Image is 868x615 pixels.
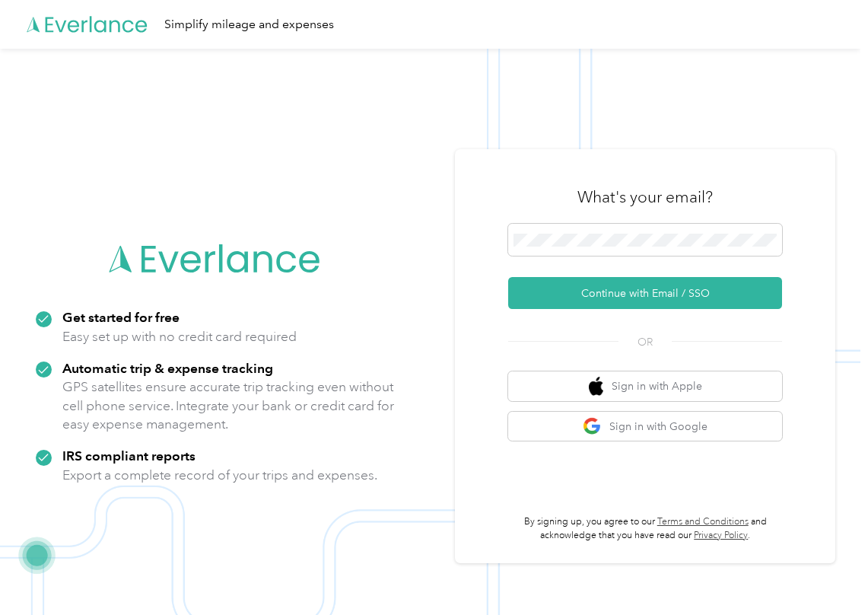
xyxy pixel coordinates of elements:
img: apple logo [589,377,604,396]
p: GPS satellites ensure accurate trip tracking even without cell phone service. Integrate your bank... [62,378,395,434]
button: Continue with Email / SSO [508,277,782,309]
img: google logo [583,417,602,436]
span: OR [618,334,672,350]
p: Easy set up with no credit card required [62,327,297,346]
strong: Get started for free [62,309,180,325]
a: Terms and Conditions [657,516,749,527]
div: Simplify mileage and expenses [164,15,334,34]
h3: What's your email? [577,186,713,208]
strong: IRS compliant reports [62,448,196,464]
p: By signing up, you agree to our and acknowledge that you have read our . [508,515,782,542]
button: google logoSign in with Google [508,412,782,441]
strong: Automatic trip & expense tracking [62,360,273,376]
a: Privacy Policy [694,530,748,541]
button: apple logoSign in with Apple [508,371,782,401]
iframe: Everlance-gr Chat Button Frame [783,530,868,615]
p: Export a complete record of your trips and expenses. [62,466,377,485]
